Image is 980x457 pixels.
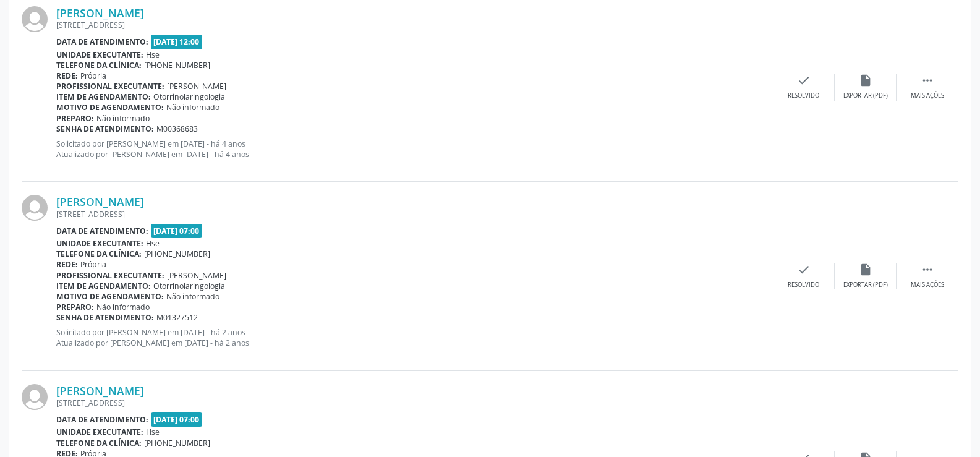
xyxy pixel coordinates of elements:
span: [DATE] 07:00 [151,224,203,238]
a: [PERSON_NAME] [56,6,144,20]
p: Solicitado por [PERSON_NAME] em [DATE] - há 2 anos Atualizado por [PERSON_NAME] em [DATE] - há 2 ... [56,327,773,348]
span: Própria [80,70,106,81]
span: [PHONE_NUMBER] [144,249,210,259]
span: [PERSON_NAME] [167,270,226,281]
b: Unidade executante: [56,427,143,437]
b: Unidade executante: [56,49,143,60]
img: img [22,195,48,221]
span: Hse [146,49,160,60]
b: Profissional executante: [56,81,164,92]
div: Resolvido [788,92,819,100]
img: img [22,384,48,410]
span: Própria [80,259,106,270]
span: Hse [146,427,160,437]
span: [DATE] 12:00 [151,35,203,49]
div: [STREET_ADDRESS] [56,20,773,30]
b: Item de agendamento: [56,281,151,291]
span: [DATE] 07:00 [151,412,203,427]
span: Otorrinolaringologia [153,92,225,102]
span: Otorrinolaringologia [153,281,225,291]
span: M01327512 [156,312,198,323]
div: Mais ações [911,92,944,100]
b: Senha de atendimento: [56,124,154,134]
span: Não informado [166,291,219,302]
div: [STREET_ADDRESS] [56,209,773,220]
b: Unidade executante: [56,238,143,249]
p: Solicitado por [PERSON_NAME] em [DATE] - há 4 anos Atualizado por [PERSON_NAME] em [DATE] - há 4 ... [56,139,773,160]
i: check [797,263,811,276]
span: Não informado [166,102,219,113]
span: M00368683 [156,124,198,134]
span: Hse [146,238,160,249]
b: Telefone da clínica: [56,438,142,448]
b: Motivo de agendamento: [56,102,164,113]
b: Senha de atendimento: [56,312,154,323]
b: Rede: [56,70,78,81]
i:  [921,263,934,276]
b: Preparo: [56,302,94,312]
div: Exportar (PDF) [843,281,888,289]
i: insert_drive_file [859,263,872,276]
div: Resolvido [788,281,819,289]
span: [PERSON_NAME] [167,81,226,92]
div: [STREET_ADDRESS] [56,398,773,408]
b: Telefone da clínica: [56,249,142,259]
i: insert_drive_file [859,74,872,87]
i: check [797,74,811,87]
b: Data de atendimento: [56,226,148,236]
b: Rede: [56,259,78,270]
b: Item de agendamento: [56,92,151,102]
b: Data de atendimento: [56,36,148,47]
b: Motivo de agendamento: [56,291,164,302]
b: Telefone da clínica: [56,60,142,70]
div: Mais ações [911,281,944,289]
span: Não informado [96,302,150,312]
a: [PERSON_NAME] [56,384,144,398]
b: Data de atendimento: [56,414,148,425]
span: Não informado [96,113,150,124]
a: [PERSON_NAME] [56,195,144,208]
span: [PHONE_NUMBER] [144,438,210,448]
img: img [22,6,48,32]
i:  [921,74,934,87]
span: [PHONE_NUMBER] [144,60,210,70]
b: Profissional executante: [56,270,164,281]
b: Preparo: [56,113,94,124]
div: Exportar (PDF) [843,92,888,100]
